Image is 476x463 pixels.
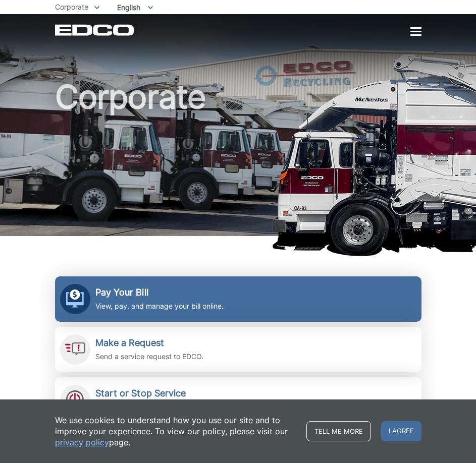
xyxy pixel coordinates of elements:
h2: Pay Your Bill [95,287,224,298]
p: We use cookies to understand how you use our site and to improve your experience. To view our pol... [55,415,296,448]
p: Send a service request to EDCO. [95,351,203,362]
h2: Start or Stop Service [95,388,241,399]
a: EDCD logo. Return to the homepage. [55,24,135,36]
a: Tell me more [306,421,371,441]
p: View, pay, and manage your bill online. [95,301,224,312]
span: I agree [381,421,421,441]
span: Corporate [55,3,88,11]
a: Make a Request Send a service request to EDCO. [55,327,421,372]
a: privacy policy [55,437,109,448]
a: Pay Your Bill View, pay, and manage your bill online. [55,276,421,322]
h1: Corporate [55,81,421,241]
h2: Make a Request [95,337,203,349]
